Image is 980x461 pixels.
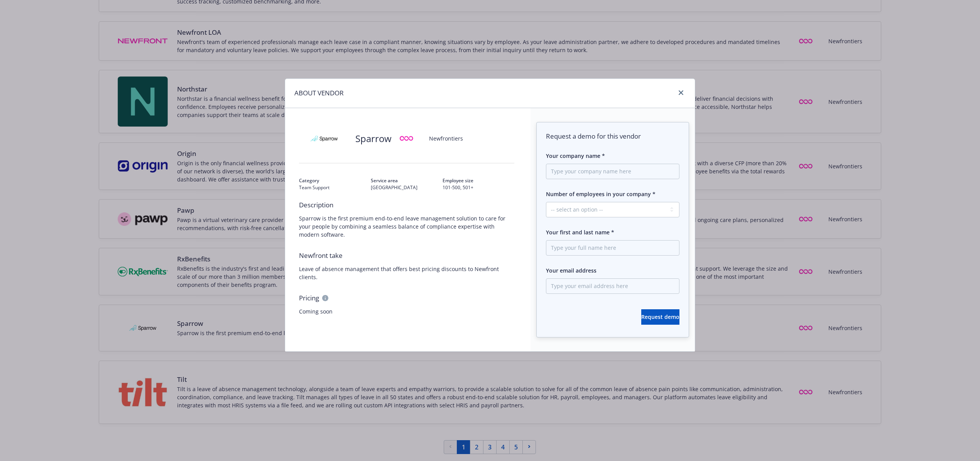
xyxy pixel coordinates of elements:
[429,134,463,142] span: Newfrontiers
[641,309,679,325] button: Request demo
[546,229,614,236] span: Your first and last name *
[676,88,686,97] a: close
[299,293,319,303] span: Pricing
[546,278,679,294] input: Type your email address here
[294,88,344,98] h1: ABOUT VENDOR
[299,251,514,260] span: Newfront take
[546,164,679,179] input: Type your company name here
[371,184,443,191] span: [GEOGRAPHIC_DATA]
[355,132,392,146] span: Sparrow
[299,184,371,191] span: Team Support
[299,214,514,239] span: Sparrow is the first premium end-to-end leave management solution to care for your people by comb...
[546,152,605,159] span: Your company name *
[546,190,656,198] span: Number of employees in your company *
[443,177,514,184] span: Employee size
[299,177,371,184] span: Category
[299,265,514,281] span: Leave of absence management that offers best pricing discounts to Newfront clients.
[546,132,679,141] span: Request a demo for this vendor
[299,122,349,155] img: Vendor logo for Sparrow
[299,307,514,315] span: Coming soon
[443,184,514,191] span: 101-500, 501+
[299,200,514,210] span: Description
[546,240,679,256] input: Type your full name here
[546,267,596,274] span: Your email address
[641,313,679,320] span: Request demo
[371,177,443,184] span: Service area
